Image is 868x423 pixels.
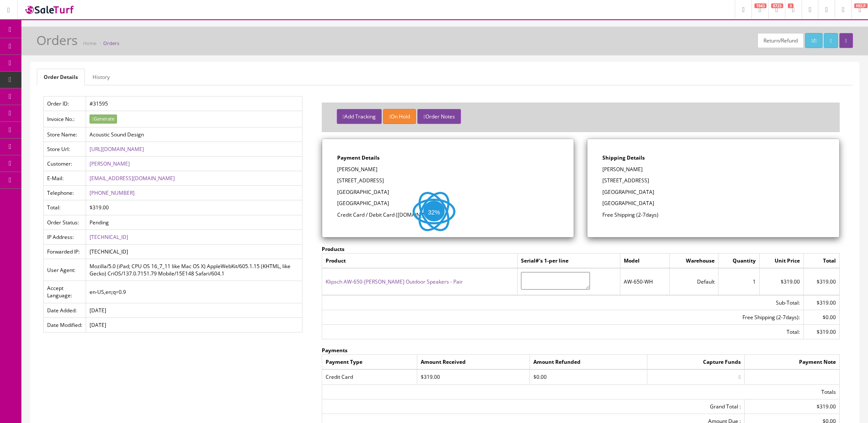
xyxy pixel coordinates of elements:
td: $319.00 [744,399,839,414]
td: Product [322,254,517,269]
td: $319.00 [804,295,840,310]
strong: Payments [322,347,347,354]
button: Generate [90,115,117,124]
td: Serial#'s 1-per line [517,254,620,269]
td: $319.00 [417,369,530,384]
td: Quantity [718,254,760,269]
td: Amount Refunded [530,355,647,370]
td: $0.00 [530,369,647,384]
p: [PERSON_NAME] [337,166,559,173]
a: History [86,69,117,85]
td: IP Address: [44,230,86,244]
a: Return/Refund [757,33,804,48]
p: [STREET_ADDRESS] [602,177,824,184]
td: Forwarded IP: [44,244,86,259]
a: [TECHNICAL_ID] [90,233,128,241]
a: [PERSON_NAME] [90,160,130,167]
button: Add Tracking [337,109,382,124]
td: $319.00 [804,325,840,339]
p: [GEOGRAPHIC_DATA] [337,199,559,207]
td: Store Name: [44,127,86,142]
td: Date Modified: [44,317,86,332]
td: Total [804,254,840,269]
td: Totals [322,384,839,399]
td: Total: [322,325,803,339]
h1: Orders [36,33,78,47]
td: Mozilla/5.0 (iPad; CPU OS 16_7_11 like Mac OS X) AppleWebKit/605.1.15 (KHTML, like Gecko) CriOS/1... [86,259,302,281]
td: Total: [44,200,86,215]
td: Payment Type [322,355,417,370]
td: Amount Received [417,355,530,370]
td: $319.00 [760,268,804,295]
td: Payment Note [744,355,839,370]
td: Free Shipping (2-7days): [322,310,803,324]
td: [DATE] [86,303,302,317]
p: Credit Card / Debit Card ([DOMAIN_NAME]) [337,211,559,219]
td: Grand Total : [322,399,744,414]
p: [GEOGRAPHIC_DATA] [602,199,824,207]
a: / [805,33,823,48]
td: $319.00 [804,268,840,295]
span: HELP [854,3,868,8]
a: [URL][DOMAIN_NAME] [90,145,144,153]
button: Order Notes [417,109,461,124]
strong: Products [322,245,344,253]
a: Order Details [37,69,85,85]
span: 1943 [754,3,766,8]
td: Invoice No.: [44,111,86,127]
td: en-US,en;q=0.9 [86,281,302,303]
td: User Agent: [44,259,86,281]
td: Default [670,268,718,295]
td: Store Url: [44,142,86,156]
p: [PERSON_NAME] [602,166,824,173]
td: 1 [718,268,760,295]
td: $319.00 [86,200,302,215]
td: Accept Language: [44,281,86,303]
td: Customer: [44,157,86,171]
td: Model [620,254,670,269]
td: Warehouse [670,254,718,269]
a: Klipsch AW-650-[PERSON_NAME] Outdoor Speakers - Pair [326,278,463,285]
td: Unit Price [760,254,804,269]
td: Order Status: [44,215,86,230]
td: Capture Funds [647,355,745,370]
td: Order ID: [44,97,86,111]
button: On Hold [383,109,416,124]
span: 3 [788,3,793,8]
td: E-Mail: [44,171,86,186]
a: Home [83,40,96,46]
td: Credit Card [322,369,417,384]
td: Telephone: [44,186,86,200]
p: [STREET_ADDRESS] [337,177,559,184]
td: [DATE] [86,317,302,332]
td: Pending [86,215,302,230]
a: [EMAIL_ADDRESS][DOMAIN_NAME] [90,175,175,182]
span: 8723 [771,3,783,8]
strong: Shipping Details [602,154,645,161]
td: Acoustic Sound Design [86,127,302,142]
td: $0.00 [804,310,840,324]
p: Free Shipping (2-7days) [602,211,824,219]
img: SaleTurf [24,4,75,15]
td: Date Added: [44,303,86,317]
td: [TECHNICAL_ID] [86,244,302,259]
a: Orders [103,40,119,46]
p: [GEOGRAPHIC_DATA] [602,188,824,196]
td: Sub-Total: [322,295,803,310]
td: AW-650-WH [620,268,670,295]
p: [GEOGRAPHIC_DATA] [337,188,559,196]
td: #31595 [86,97,302,111]
a: [PHONE_NUMBER] [90,189,135,196]
strong: Payment Details [337,154,380,161]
